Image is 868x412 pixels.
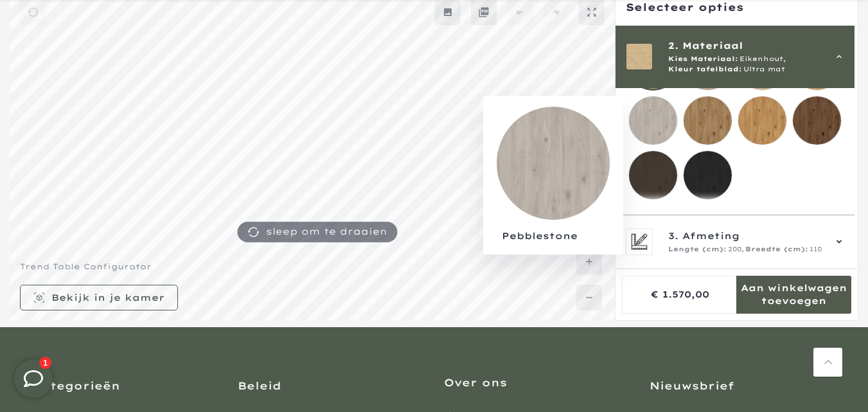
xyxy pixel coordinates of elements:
h3: Categorieën [32,379,218,393]
h3: Over ons [444,375,630,390]
a: Terug naar boven [813,348,842,377]
h3: Beleid [238,379,424,393]
h3: Nieuwsbrief [650,379,836,393]
iframe: toggle-frame [1,346,66,411]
